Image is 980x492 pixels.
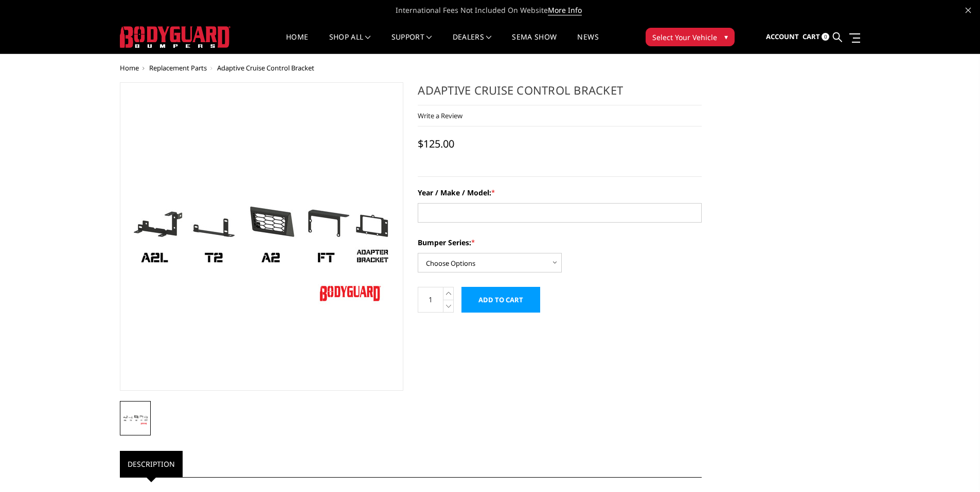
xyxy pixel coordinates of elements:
label: Bumper Series: [418,237,702,248]
span: Account [766,32,799,41]
a: Support [391,33,432,53]
a: More Info [548,5,582,15]
span: Select Your Vehicle [652,32,717,43]
a: News [577,33,598,53]
a: Dealers [453,33,492,53]
a: Account [766,23,799,51]
span: Adaptive Cruise Control Bracket [217,63,314,72]
span: ▾ [724,31,728,42]
a: SEMA Show [512,33,557,53]
h1: Adaptive Cruise Control Bracket [418,82,702,105]
a: Replacement Parts [149,63,207,72]
a: Description [120,451,183,477]
a: Home [286,33,308,53]
img: BODYGUARD BUMPERS [120,26,230,48]
button: Select Your Vehicle [646,28,735,46]
a: Adaptive Cruise Control Bracket [120,82,404,391]
a: Cart 0 [803,23,829,51]
span: Cart [803,32,820,41]
input: Add to Cart [461,287,540,313]
img: Adaptive Cruise Control Bracket [123,411,148,425]
a: Home [120,63,139,72]
a: Write a Review [418,111,462,120]
label: Year / Make / Model: [418,187,702,198]
span: 0 [822,33,829,41]
a: shop all [329,33,371,53]
span: $125.00 [418,137,454,151]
